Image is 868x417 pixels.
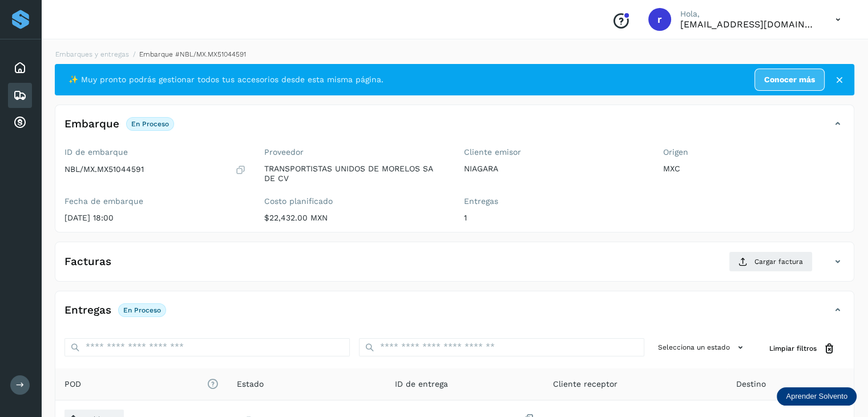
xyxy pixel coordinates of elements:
[754,256,803,267] span: Cargar factura
[729,251,813,272] button: Cargar factura
[464,164,645,174] p: NIAGARA
[64,118,119,131] h4: Embarque
[55,300,854,329] div: EntregasEn proceso
[680,9,817,19] p: Hola,
[663,164,845,174] p: MXC
[777,387,857,406] div: Aprender Solvento
[395,378,448,390] span: ID de entrega
[663,147,845,157] label: Origen
[55,50,129,58] a: Embarques y entregas
[464,197,645,206] label: Entregas
[736,378,766,390] span: Destino
[55,49,854,59] nav: breadcrumb
[553,378,617,390] span: Cliente receptor
[264,197,446,206] label: Costo planificado
[769,343,817,354] span: Limpiar filtros
[64,213,246,223] p: [DATE] 18:00
[64,165,144,174] p: NBL/MX.MX51044591
[139,50,246,58] span: Embarque #NBL/MX.MX51044591
[64,378,219,390] span: POD
[786,392,847,401] p: Aprender Solvento
[754,69,825,91] a: Conocer más
[680,19,817,30] p: romanreyes@tumsa.com.mx
[237,378,264,390] span: Estado
[264,147,446,157] label: Proveedor
[131,120,169,128] p: En proceso
[8,83,32,108] div: Embarques
[55,114,854,143] div: EmbarqueEn proceso
[123,306,161,314] p: En proceso
[64,255,111,268] h4: Facturas
[464,213,645,223] p: 1
[760,338,845,359] button: Limpiar filtros
[464,147,645,157] label: Cliente emisor
[8,110,32,135] div: Cuentas por cobrar
[264,213,446,223] p: $22,432.00 MXN
[653,338,751,357] button: Selecciona un estado
[8,55,32,81] div: Inicio
[64,147,246,157] label: ID de embarque
[68,74,383,86] span: ✨ Muy pronto podrás gestionar todos tus accesorios desde esta misma página.
[64,304,111,317] h4: Entregas
[264,164,446,183] p: TRANSPORTISTAS UNIDOS DE MORELOS SA DE CV
[64,197,246,206] label: Fecha de embarque
[55,251,854,281] div: FacturasCargar factura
